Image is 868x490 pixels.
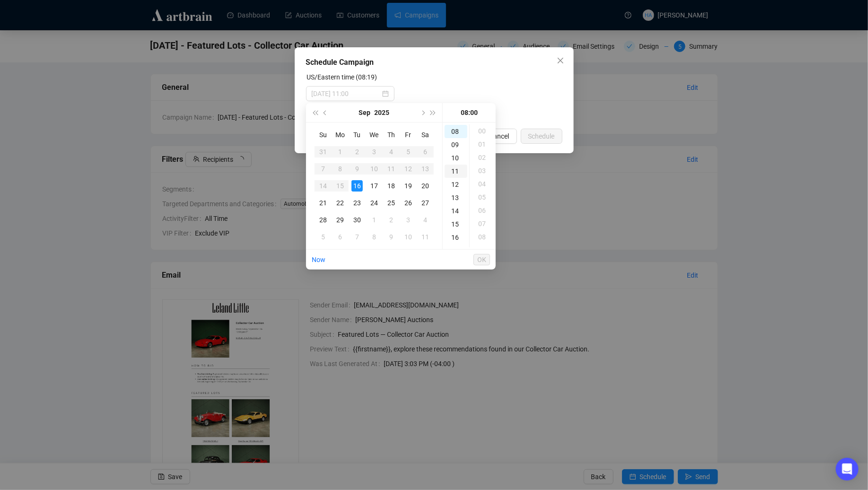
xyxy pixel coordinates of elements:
[315,228,332,245] td: 2025-10-05
[417,103,428,122] button: Next month (PageDown)
[472,151,494,164] div: 02
[332,194,349,211] td: 2025-09-22
[334,163,346,175] div: 8
[383,177,400,194] td: 2025-09-18
[447,103,492,122] div: 08:00
[349,211,366,228] td: 2025-09-30
[307,73,377,81] label: US/Eastern time (08:19)
[383,211,400,228] td: 2025-10-02
[403,163,414,175] div: 12
[417,143,434,160] td: 2025-09-06
[312,256,325,263] a: Now
[332,160,349,177] td: 2025-09-08
[310,103,320,122] button: Last year (Control + left)
[557,57,564,64] span: close
[472,217,494,230] div: 07
[334,197,346,209] div: 22
[349,143,366,160] td: 2025-09-02
[386,231,397,243] div: 9
[428,103,438,122] button: Next year (Control + right)
[368,146,380,157] div: 3
[317,180,329,192] div: 14
[445,125,467,138] div: 08
[445,204,467,218] div: 14
[351,231,363,243] div: 7
[332,228,349,245] td: 2025-10-06
[472,204,494,217] div: 06
[317,146,329,157] div: 31
[315,177,332,194] td: 2025-09-14
[400,211,417,228] td: 2025-10-03
[445,151,467,165] div: 10
[482,129,517,144] button: Cancel
[553,53,568,68] button: Close
[472,191,494,204] div: 05
[472,164,494,177] div: 03
[490,131,509,141] span: Cancel
[366,211,383,228] td: 2025-10-01
[417,160,434,177] td: 2025-09-13
[315,194,332,211] td: 2025-09-21
[403,146,414,157] div: 5
[386,197,397,209] div: 25
[368,197,380,209] div: 24
[417,228,434,245] td: 2025-10-11
[332,126,349,143] th: Mo
[403,180,414,192] div: 19
[420,197,431,209] div: 27
[417,126,434,143] th: Sa
[403,197,414,209] div: 26
[351,163,363,175] div: 9
[351,214,363,226] div: 30
[332,143,349,160] td: 2025-09-01
[351,197,363,209] div: 23
[317,231,329,243] div: 5
[349,194,366,211] td: 2025-09-23
[472,230,494,244] div: 08
[383,126,400,143] th: Th
[334,231,346,243] div: 6
[368,180,380,192] div: 17
[521,129,562,144] button: Schedule
[366,143,383,160] td: 2025-09-03
[351,146,363,157] div: 2
[366,126,383,143] th: We
[386,146,397,157] div: 4
[368,163,380,175] div: 10
[366,194,383,211] td: 2025-09-24
[317,197,329,209] div: 21
[473,254,490,265] button: OK
[400,126,417,143] th: Fr
[403,214,414,226] div: 3
[445,231,467,244] div: 16
[383,228,400,245] td: 2025-10-09
[375,103,390,122] button: Choose a year
[349,126,366,143] th: Tu
[445,165,467,178] div: 11
[315,143,332,160] td: 2025-08-31
[317,214,329,226] div: 28
[366,177,383,194] td: 2025-09-17
[400,160,417,177] td: 2025-09-12
[334,214,346,226] div: 29
[334,180,346,192] div: 15
[403,231,414,243] div: 10
[445,244,467,257] div: 17
[359,103,371,122] button: Choose a month
[386,163,397,175] div: 11
[383,194,400,211] td: 2025-09-25
[420,180,431,192] div: 20
[383,160,400,177] td: 2025-09-11
[445,191,467,204] div: 13
[400,177,417,194] td: 2025-09-19
[472,138,494,151] div: 01
[306,57,562,68] div: Schedule Campaign
[420,146,431,157] div: 6
[366,160,383,177] td: 2025-09-10
[417,194,434,211] td: 2025-09-27
[417,211,434,228] td: 2025-10-04
[383,143,400,160] td: 2025-09-04
[366,228,383,245] td: 2025-10-08
[317,163,329,175] div: 7
[400,228,417,245] td: 2025-10-10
